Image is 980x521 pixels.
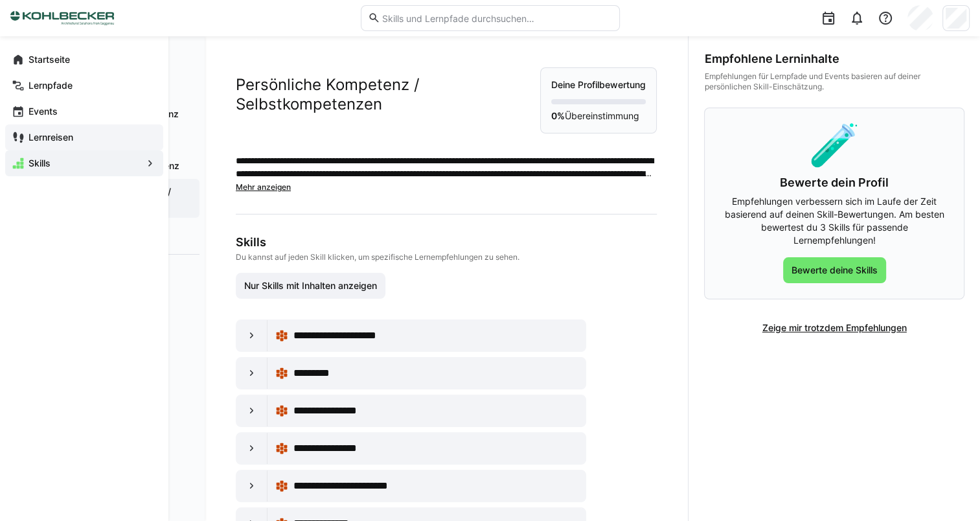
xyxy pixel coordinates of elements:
[704,52,964,66] div: Empfohlene Lerninhalte
[551,110,646,122] p: Übereinstimmung
[242,279,379,292] span: Nur Skills mit Inhalten anzeigen
[720,195,948,247] p: Empfehlungen verbessern sich im Laufe der Zeit basierend auf deinen Skill-Bewertungen. Am besten ...
[236,182,291,192] span: Mehr anzeigen
[551,110,565,121] strong: 0%
[720,176,948,190] h3: Bewerte dein Profil
[760,321,909,334] span: Zeige mir trotzdem Empfehlungen
[720,124,948,165] div: 🧪
[704,71,964,92] div: Empfehlungen für Lernpfade und Events basieren auf deiner persönlichen Skill-Einschätzung.
[783,257,886,283] button: Bewerte deine Skills
[754,315,915,341] button: Zeige mir trotzdem Empfehlungen
[236,273,385,299] button: Nur Skills mit Inhalten anzeigen
[236,252,657,262] p: Du kannst auf jeden Skill klicken, um spezifische Lernempfehlungen zu sehen.
[790,264,880,277] span: Bewerte deine Skills
[551,78,646,91] p: Deine Profilbewertung
[380,12,612,24] input: Skills und Lernpfade durchsuchen…
[236,235,657,249] h3: Skills
[236,75,540,114] h2: Persönliche Kompetenz / Selbstkompetenzen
